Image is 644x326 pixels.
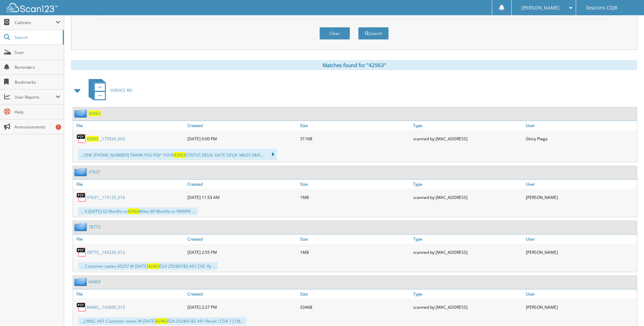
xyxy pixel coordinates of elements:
[411,235,524,244] a: Type
[15,124,60,130] span: Announcements
[15,94,56,100] span: User Reports
[15,79,60,85] span: Bookmarks
[110,87,132,93] span: SERVICE RO
[411,132,524,145] div: scanned by [MAC_ADDRESS]
[76,247,87,257] img: PDF.png
[186,132,298,145] div: [DATE] 6:00 PM
[524,300,637,314] div: [PERSON_NAME]
[15,64,60,70] span: Reminders
[411,180,524,189] a: Type
[127,208,139,214] span: 42963
[73,180,186,189] a: File
[411,121,524,130] a: Type
[524,289,637,299] a: User
[298,180,411,189] a: Size
[411,245,524,259] div: scanned by [MAC_ADDRESS]
[89,279,100,285] a: 64403
[586,6,618,10] span: Deacons CDJR
[7,3,58,12] img: scan123-logo-white.svg
[15,109,60,115] span: Help
[71,60,637,70] div: Matches found for "42963"
[186,235,298,244] a: Created
[411,289,524,299] a: Type
[85,77,132,104] a: SERVICE RO
[148,263,160,269] span: 42963
[298,235,411,244] a: Size
[87,195,125,200] a: 97637__115125_016
[74,109,89,118] img: folder2.png
[298,245,411,259] div: 1MB
[524,121,637,130] a: User
[298,121,411,130] a: Size
[73,235,186,244] a: File
[78,317,246,325] div: ...] MISC A91 Customer states W [DATE] 524 25UB4182 A91 Recall / CSN 1 [ U8...
[89,224,100,230] a: 78773
[76,302,87,312] img: PDF.png
[73,289,186,299] a: File
[15,20,56,25] span: Cabinets
[74,223,89,231] img: folder2.png
[87,136,98,142] span: 42963
[524,180,637,189] a: User
[298,300,411,314] div: 334KB
[186,300,298,314] div: [DATE] 2:27 PM
[174,152,186,158] span: 42963
[521,6,559,10] span: [PERSON_NAME]
[298,190,411,204] div: 1MB
[78,262,218,270] div: ... Customer states 45257 W [DATE] 524 25UB4182 A91 CVC /fy ...
[15,35,59,40] span: Search
[56,124,61,130] div: 7
[74,278,89,286] img: folder2.png
[358,27,389,40] button: Search
[87,249,125,255] a: 78773__145220_012
[524,235,637,244] a: User
[15,49,60,55] span: Scan
[186,190,298,204] div: [DATE] 11:53 AM
[89,110,100,116] a: 42963
[78,149,277,160] div: ...ONE [PHONE_NUMBER] TKANK YOU FOJ^ YOUR STATUS DELIV. DATE DELIV. MILES 08/0...
[73,121,186,130] a: File
[156,318,168,324] span: 42963
[74,168,89,176] img: folder2.png
[411,190,524,204] div: scanned by [MAC_ADDRESS]
[76,192,87,202] img: PDF.png
[87,304,125,310] a: 64403__142600_013
[78,207,198,215] div: ... 0 [DATE] 42 Monlhs or Miles 80 Months or 999999 ...
[524,245,637,259] div: [PERSON_NAME]
[89,169,100,175] a: 97637
[298,289,411,299] a: Size
[186,180,298,189] a: Created
[298,132,411,145] div: 311KB
[411,300,524,314] div: scanned by [MAC_ADDRESS]
[524,132,637,145] div: Glory Plaga
[186,289,298,299] a: Created
[524,190,637,204] div: [PERSON_NAME]
[319,27,350,40] button: Clear
[186,121,298,130] a: Created
[610,293,644,326] iframe: Chat Widget
[87,136,125,142] a: 42963__175924_003
[76,134,87,144] img: PDF.png
[186,245,298,259] div: [DATE] 2:55 PM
